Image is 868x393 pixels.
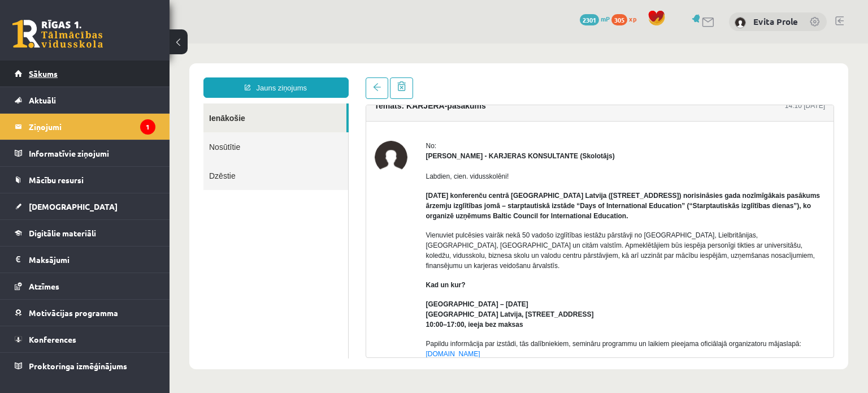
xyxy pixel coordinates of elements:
a: Dzēstie [34,118,179,146]
img: Evita Prole [735,17,746,28]
span: Atzīmes [29,281,59,291]
a: 305 xp [611,14,642,23]
span: Digitālie materiāli [29,228,96,238]
a: Konferences [15,326,155,352]
span: Proktoringa izmēģinājums [29,361,127,371]
div: 14:10 [DATE] [615,57,656,67]
strong: [PERSON_NAME] - KARJERAS KONSULTANTE (Skolotājs) [257,109,445,116]
span: Aktuāli [29,95,56,105]
h4: Temats: KARJERA-pasākums [205,58,316,67]
a: Rīgas 1. Tālmācības vidusskola [12,20,103,48]
span: 305 [611,14,627,25]
a: Aktuāli [15,87,155,113]
legend: Ziņojumi [29,114,155,140]
a: Ienākošie [34,60,177,89]
strong: [GEOGRAPHIC_DATA] – [DATE] [GEOGRAPHIC_DATA] Latvija, [STREET_ADDRESS] 10:00–17:00, ieeja bez maksas [257,257,424,285]
span: Sākums [29,68,58,79]
a: Mācību resursi [15,167,155,193]
a: [DEMOGRAPHIC_DATA] [15,193,155,219]
p: Labdien, cien. vidusskolēni! [257,128,656,138]
span: Mācību resursi [29,175,84,185]
div: No: [257,97,656,107]
a: Proktoringa izmēģinājums [15,353,155,379]
legend: Maksājumi [29,247,155,273]
a: Nosūtītie [34,89,179,118]
span: [DEMOGRAPHIC_DATA] [29,201,118,211]
a: Sākums [15,61,155,87]
a: Ziņojumi1 [15,114,155,140]
a: Evita Prole [753,16,798,27]
strong: Kad un kur? [257,237,296,245]
p: Vienuviet pulcēsies vairāk nekā 50 vadošo izglītības iestāžu pārstāvji no [GEOGRAPHIC_DATA], Liel... [257,187,656,227]
a: Maksājumi [15,247,155,273]
span: Motivācijas programma [29,308,118,318]
a: Informatīvie ziņojumi [15,140,155,166]
span: xp [629,14,636,23]
span: 2301 [580,14,599,25]
a: 2301 mP [580,14,610,23]
p: Papildu informācija par izstādi, tās dalībniekiem, semināru programmu un laikiem pieejama oficiāl... [257,295,656,316]
a: [DOMAIN_NAME] [257,306,311,314]
img: Karīna Saveļjeva - KARJERAS KONSULTANTE [205,97,238,130]
a: Digitālie materiāli [15,220,155,246]
span: Konferences [29,334,76,344]
a: Motivācijas programma [15,300,155,326]
strong: [DATE] konferenču centrā [GEOGRAPHIC_DATA] Latvija ([STREET_ADDRESS]) norisināsies gada nozīmīgāk... [257,148,650,176]
span: mP [601,14,610,23]
legend: Informatīvie ziņojumi [29,140,155,166]
i: 1 [140,119,155,135]
a: Atzīmes [15,273,155,299]
a: Jauns ziņojums [34,34,179,54]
